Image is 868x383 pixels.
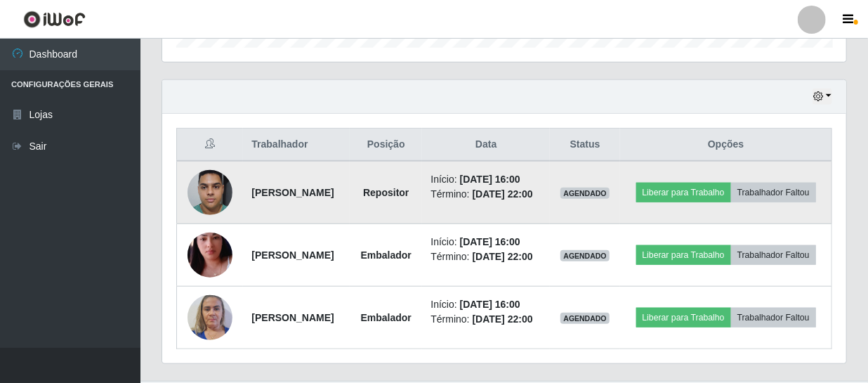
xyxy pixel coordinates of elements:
[422,129,549,162] th: Data
[636,183,731,202] button: Liberar para Trabalho
[430,297,541,312] li: Início:
[636,245,731,265] button: Liberar para Trabalho
[188,287,232,347] img: 1752868236583.jpeg
[243,129,350,162] th: Trabalhador
[430,187,541,202] li: Término:
[361,312,412,323] strong: Embalador
[188,162,232,222] img: 1738540526500.jpeg
[430,172,541,187] li: Início:
[550,129,620,162] th: Status
[430,235,541,249] li: Início:
[473,313,533,325] time: [DATE] 22:00
[350,129,422,162] th: Posição
[188,215,232,295] img: 1754840116013.jpeg
[430,312,541,327] li: Término:
[473,188,533,200] time: [DATE] 22:00
[251,249,334,261] strong: [PERSON_NAME]
[251,312,334,323] strong: [PERSON_NAME]
[460,299,520,310] time: [DATE] 16:00
[731,245,816,265] button: Trabalhador Faltou
[636,308,731,327] button: Liberar para Trabalho
[251,187,334,198] strong: [PERSON_NAME]
[560,250,610,261] span: AGENDADO
[363,187,409,198] strong: Repositor
[560,313,610,324] span: AGENDADO
[731,183,816,202] button: Trabalhador Faltou
[731,308,816,327] button: Trabalhador Faltou
[620,129,831,162] th: Opções
[560,188,610,199] span: AGENDADO
[460,236,520,247] time: [DATE] 16:00
[430,249,541,264] li: Término:
[361,249,412,261] strong: Embalador
[460,174,520,185] time: [DATE] 16:00
[473,251,533,262] time: [DATE] 22:00
[23,11,86,28] img: CoreUI Logo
